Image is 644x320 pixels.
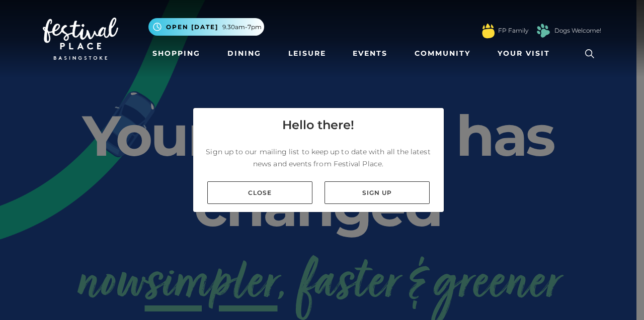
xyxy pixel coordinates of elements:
[207,181,312,204] a: Close
[166,23,218,32] span: Open [DATE]
[498,48,550,59] span: Your Visit
[411,44,474,63] a: Community
[282,116,354,134] h4: Hello there!
[201,146,436,170] p: Sign up to our mailing list to keep up to date with all the latest news and events from Festival ...
[222,23,262,32] span: 9.30am-7pm
[494,44,559,63] a: Your Visit
[148,44,204,63] a: Shopping
[325,181,430,204] a: Sign up
[284,44,330,63] a: Leisure
[223,44,265,63] a: Dining
[554,26,601,35] a: Dogs Welcome!
[43,18,118,60] img: Festival Place Logo
[148,18,264,36] button: Open [DATE] 9.30am-7pm
[498,26,528,35] a: FP Family
[349,44,391,63] a: Events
